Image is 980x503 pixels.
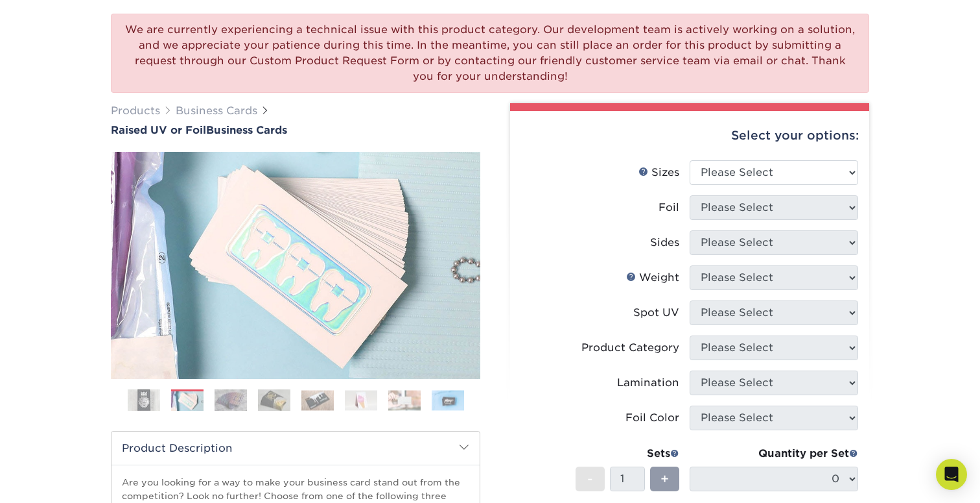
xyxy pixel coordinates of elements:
a: Products [111,104,160,117]
div: Product Category [581,340,679,356]
span: + [660,469,669,489]
img: Business Cards 01 [128,384,160,417]
a: Raised UV or FoilBusiness Cards [111,124,480,136]
div: Spot UV [633,305,679,321]
h1: Business Cards [111,124,480,136]
img: Raised UV or Foil 02 [111,138,480,393]
h2: Product Description [111,432,480,465]
img: Business Cards 06 [345,390,377,410]
div: Sets [576,446,679,461]
img: Business Cards 04 [258,389,290,411]
div: Quantity per Set [690,446,858,461]
div: Select your options: [520,111,859,160]
div: Sizes [638,165,679,180]
div: Sides [650,235,679,251]
img: Business Cards 02 [171,390,204,413]
span: - [587,469,593,489]
div: Foil Color [625,410,679,426]
img: Business Cards 07 [388,390,421,410]
div: Open Intercom Messenger [936,459,967,490]
a: Business Cards [176,104,257,117]
div: Lamination [617,375,679,391]
div: We are currently experiencing a technical issue with this product category. Our development team ... [111,14,869,93]
img: Business Cards 03 [215,389,247,411]
div: Weight [626,270,679,286]
img: Business Cards 08 [432,390,464,410]
img: Business Cards 05 [301,390,334,410]
span: Raised UV or Foil [111,124,206,136]
div: Foil [659,200,679,215]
